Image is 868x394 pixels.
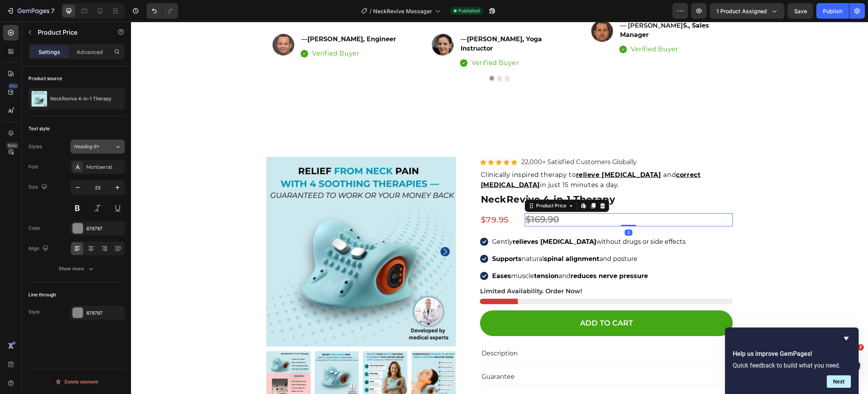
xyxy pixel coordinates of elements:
[329,12,436,32] h4: —
[309,225,319,235] button: Carousel Next Arrow
[7,83,19,89] div: 450
[394,191,602,205] div: $169.90
[50,96,112,102] p: NeckRevive 4-in-1 Therapy
[349,170,602,185] h1: NeckRevive 4-in-1 Therapy
[351,328,387,336] p: Description
[373,7,432,15] span: NeckRevive Massager
[494,208,501,214] div: 0
[827,375,851,388] button: Next question
[330,14,411,30] strong: [PERSON_NAME], Yoga Instructor
[181,27,228,37] p: Verified Buyer
[794,8,807,14] span: Save
[86,310,123,317] div: 878787
[147,3,178,19] div: Undo/Redo
[361,233,506,241] span: natural and posture
[51,6,54,16] p: 7
[28,182,49,193] div: Size
[55,377,98,387] div: Delete element
[28,243,50,254] div: Align
[374,54,379,59] button: Dot
[361,250,380,258] strong: Eases
[28,262,125,276] button: Show more
[351,351,384,359] p: Guarantee
[403,180,437,187] div: Product Price
[842,334,851,343] button: Hide survey
[733,362,851,369] p: Quick feedback to build what you need.
[440,250,517,258] strong: reduces nerve pressure
[86,225,123,232] div: 878787
[59,265,95,273] div: Show more
[28,125,50,132] div: Text style
[350,149,570,167] u: correct [MEDICAL_DATA]
[445,149,530,157] u: relieve [MEDICAL_DATA]
[858,344,864,350] span: 2
[38,48,60,56] p: Settings
[28,143,42,150] div: Styles
[816,3,849,19] button: Publish
[70,140,125,154] button: Heading 6*
[449,297,502,306] div: Add to cart
[500,23,547,33] p: Verified Buyer
[458,7,480,14] span: Published
[28,308,40,315] div: Style
[366,54,371,59] button: Dot
[3,3,58,19] button: 7
[733,349,851,359] h2: Help us improve GemPages!
[403,250,428,258] strong: tension
[28,75,62,82] div: Product source
[28,225,40,232] div: Color
[390,136,506,145] p: 22,000+ Satisfied Customers Globally
[349,289,602,315] button: Add to cart
[6,142,19,149] div: Beta
[349,191,391,204] div: $79.95
[370,7,372,15] span: /
[413,233,468,241] strong: spinal alignment
[358,54,363,59] button: Dot
[361,233,391,241] strong: Supports
[716,7,767,15] span: 1 product assigned
[38,28,104,37] p: Product Price
[382,216,465,224] strong: relieves [MEDICAL_DATA]
[28,291,56,298] div: Line through
[733,334,851,388] div: Help us improve GemPages!
[349,266,451,274] p: Limited Availability. Order Now!
[361,216,555,224] span: Gently without drugs or side effects
[788,3,813,19] button: Save
[131,22,868,394] iframe: Design area
[74,143,99,150] span: Heading 6*
[86,164,123,171] div: Montserrat
[341,36,388,46] p: Verified Buyer
[301,12,323,34] img: Alt Image
[31,91,47,107] img: product feature img
[823,7,842,15] div: Publish
[350,149,570,167] span: Clinically inspired therapy to and in just 15 minutes a day.
[361,250,517,258] span: muscle and
[77,48,103,56] p: Advanced
[710,3,784,19] button: 1 product assigned
[28,376,125,388] button: Delete element
[28,163,38,170] div: Font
